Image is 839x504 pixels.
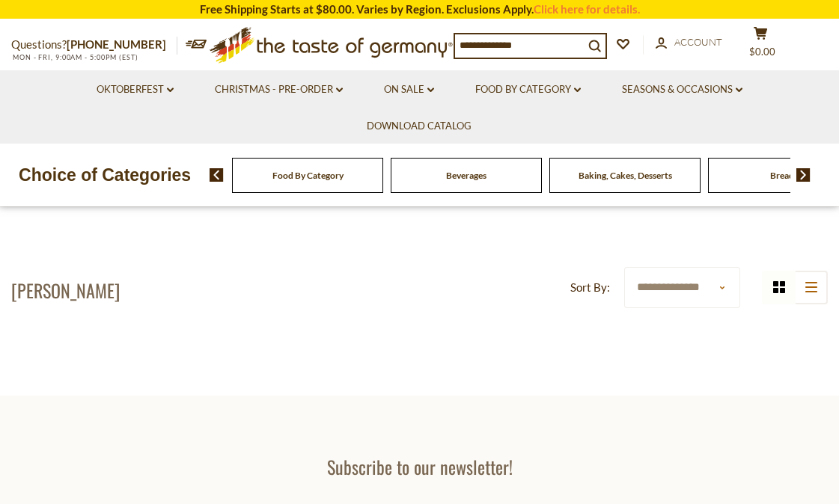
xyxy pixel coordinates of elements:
a: Download Catalog [367,118,472,135]
label: Sort By: [570,278,610,297]
a: Food By Category [272,170,344,181]
a: Food By Category [475,82,581,98]
a: Seasons & Occasions [622,82,742,98]
p: Questions? [11,35,177,55]
a: Account [656,34,722,51]
img: previous arrow [210,168,224,182]
a: Oktoberfest [97,82,174,98]
span: MON - FRI, 9:00AM - 5:00PM (EST) [11,53,138,61]
h1: [PERSON_NAME] [11,279,120,301]
span: Account [674,36,722,48]
a: Beverages [446,170,486,181]
a: [PHONE_NUMBER] [67,37,166,51]
a: Christmas - PRE-ORDER [215,82,343,98]
a: Click here for details. [534,2,640,16]
a: Baking, Cakes, Desserts [579,170,672,181]
button: $0.00 [738,26,783,64]
h3: Subscribe to our newsletter! [201,455,639,478]
span: $0.00 [749,46,775,58]
a: Breads [770,170,798,181]
a: On Sale [384,82,434,98]
img: next arrow [796,168,811,182]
